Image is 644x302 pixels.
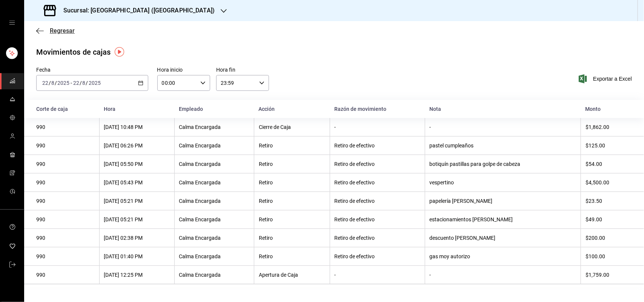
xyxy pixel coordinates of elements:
[36,216,95,222] div: 990
[425,100,581,118] th: Nota
[36,143,95,149] div: 990
[57,6,215,15] h3: Sucursal: [GEOGRAPHIC_DATA] ([GEOGRAPHIC_DATA])
[179,198,249,204] div: Calma Encargada
[104,216,170,222] div: [DATE] 05:21 PM
[36,46,111,58] div: Movimientos de cajas
[86,80,88,86] span: /
[36,124,95,130] div: 990
[580,74,632,83] button: Exportar a Excel
[55,80,57,86] span: /
[179,124,249,130] div: Calma Encargada
[36,272,95,278] div: 990
[586,253,632,259] div: $100.00
[259,161,325,167] div: Retiro
[430,143,576,149] div: pastel cumpleaños
[179,272,249,278] div: Calma Encargada
[174,100,254,118] th: Empleado
[586,216,632,222] div: $49.00
[259,124,325,130] div: Cierre de Caja
[586,198,632,204] div: $23.50
[115,47,124,57] img: Tooltip marker
[330,100,425,118] th: Razón de movimiento
[9,20,15,26] button: open drawer
[104,143,170,149] div: [DATE] 06:26 PM
[179,143,249,149] div: Calma Encargada
[430,161,576,167] div: botiquín pastillas para golpe de cabeza
[36,179,95,185] div: 990
[49,80,51,86] span: /
[430,124,576,130] div: -
[73,80,80,86] input: --
[104,253,170,259] div: [DATE] 01:40 PM
[259,143,325,149] div: Retiro
[335,253,420,259] div: Retiro de efectivo
[42,80,49,86] input: --
[430,253,576,259] div: gas moy autorizo
[36,198,95,204] div: 990
[335,235,420,241] div: Retiro de efectivo
[259,179,325,185] div: Retiro
[259,235,325,241] div: Retiro
[104,124,170,130] div: [DATE] 10:48 PM
[335,161,420,167] div: Retiro de efectivo
[104,161,170,167] div: [DATE] 05:50 PM
[216,67,269,73] label: Hora fin
[335,272,420,278] div: -
[36,253,95,259] div: 990
[99,100,174,118] th: Hora
[179,161,249,167] div: Calma Encargada
[586,143,632,149] div: $125.00
[57,80,70,86] input: ----
[71,80,72,86] span: -
[24,100,99,118] th: Corte de caja
[104,272,170,278] div: [DATE] 12:25 PM
[430,198,576,204] div: papelería [PERSON_NAME]
[88,80,101,86] input: ----
[430,216,576,222] div: estacionamientos [PERSON_NAME]
[430,272,576,278] div: -
[335,143,420,149] div: Retiro de efectivo
[104,198,170,204] div: [DATE] 05:21 PM
[335,179,420,185] div: Retiro de efectivo
[36,161,95,167] div: 990
[50,27,75,34] span: Regresar
[36,27,75,34] button: Regresar
[586,179,632,185] div: $4,500.00
[82,80,86,86] input: --
[335,198,420,204] div: Retiro de efectivo
[586,124,632,130] div: $1,862.00
[430,235,576,241] div: descuento [PERSON_NAME]
[179,253,249,259] div: Calma Encargada
[581,100,644,118] th: Monto
[586,272,632,278] div: $1,759.00
[586,161,632,167] div: $54.00
[430,179,576,185] div: vespertino
[36,67,148,73] label: Fecha
[179,235,249,241] div: Calma Encargada
[586,235,632,241] div: $200.00
[80,80,82,86] span: /
[104,179,170,185] div: [DATE] 05:43 PM
[51,80,55,86] input: --
[36,235,95,241] div: 990
[104,235,170,241] div: [DATE] 02:38 PM
[259,216,325,222] div: Retiro
[179,216,249,222] div: Calma Encargada
[335,216,420,222] div: Retiro de efectivo
[335,124,420,130] div: -
[254,100,330,118] th: Acción
[157,67,210,73] label: Hora inicio
[259,272,325,278] div: Apertura de Caja
[259,198,325,204] div: Retiro
[259,253,325,259] div: Retiro
[179,179,249,185] div: Calma Encargada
